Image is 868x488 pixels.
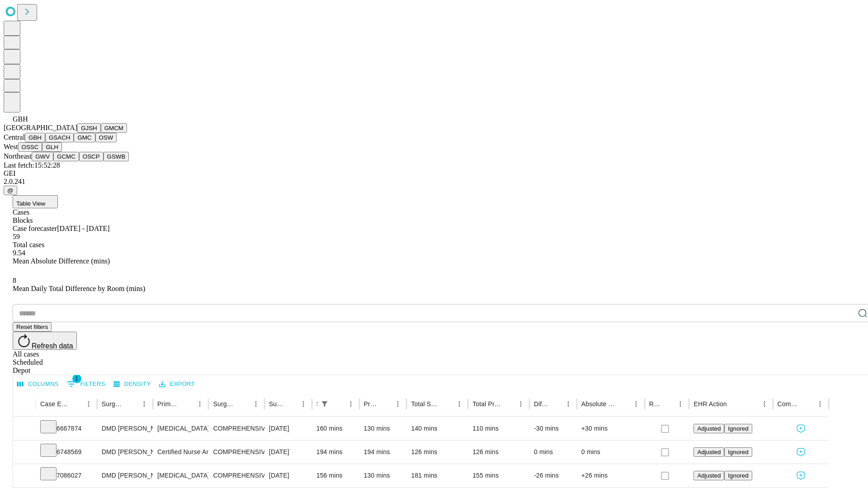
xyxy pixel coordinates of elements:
button: Density [111,377,153,391]
button: Sort [332,398,344,410]
button: Show filters [65,377,108,391]
div: 0 mins [534,441,572,464]
span: Mean Daily Total Difference by Room (mins) [13,285,145,292]
span: Central [4,133,25,141]
button: Menu [453,398,466,410]
button: Ignored [724,447,752,457]
div: +30 mins [581,417,640,440]
button: Menu [814,398,826,410]
div: COMPREHENSIVE ORAL EXAM [213,417,259,440]
div: [MEDICAL_DATA] [157,464,204,487]
div: COMPREHENSIVE ORAL EXAM [213,441,259,464]
button: @ [4,186,17,195]
button: Show filters [318,398,331,410]
div: Surgeon Name [102,400,124,408]
button: Export [157,377,197,391]
div: EHR Action [693,400,726,408]
div: +26 mins [581,464,640,487]
button: Sort [70,398,82,410]
span: 1 [72,374,81,383]
button: OSW [95,133,117,142]
span: Table View [16,200,45,207]
button: Menu [392,398,404,410]
span: Ignored [728,472,748,479]
button: Expand [18,421,31,437]
span: [GEOGRAPHIC_DATA] [4,124,77,131]
button: Menu [193,398,206,410]
span: Total cases [13,241,44,249]
button: Sort [440,398,453,410]
div: 194 mins [364,441,402,464]
div: 181 mins [411,464,463,487]
span: Reset filters [16,324,48,330]
span: @ [7,187,14,194]
span: Northeast [4,152,32,160]
div: -30 mins [534,417,572,440]
span: Adjusted [697,472,721,479]
div: 1 active filter [318,398,331,410]
button: Sort [549,398,562,410]
span: Ignored [728,425,748,432]
button: OSSC [18,142,42,152]
div: Comments [778,400,800,408]
div: Absolute Difference [581,400,616,408]
div: 194 mins [316,441,355,464]
div: 2.0.241 [4,178,864,186]
div: Surgery Name [213,400,236,408]
button: Select columns [15,377,61,391]
button: Ignored [724,471,752,480]
button: GWV [32,152,53,161]
button: Refresh data [13,332,77,350]
button: Sort [617,398,630,410]
span: Refresh data [32,342,73,350]
button: GSACH [45,133,74,142]
div: [DATE] [269,441,307,464]
span: West [4,143,18,150]
span: Ignored [728,449,748,455]
button: GMC [74,133,95,142]
button: OSCP [79,152,104,161]
span: Adjusted [697,449,721,455]
button: Menu [82,398,95,410]
div: 110 mins [472,417,525,440]
button: Sort [379,398,392,410]
span: 8 [13,277,16,284]
button: Sort [661,398,674,410]
div: 6748569 [40,441,93,464]
button: Menu [562,398,575,410]
div: 6667874 [40,417,93,440]
button: Adjusted [693,424,724,433]
span: 9.54 [13,249,25,257]
button: Adjusted [693,447,724,457]
button: Sort [801,398,814,410]
div: Total Scheduled Duration [411,400,439,408]
button: Expand [18,468,31,484]
div: Certified Nurse Anesthetist [157,441,204,464]
div: DMD [PERSON_NAME] R Dmd [102,464,148,487]
button: Sort [502,398,514,410]
div: [DATE] [269,417,307,440]
button: Menu [630,398,642,410]
button: Menu [758,398,771,410]
button: GLH [42,142,61,152]
div: 130 mins [364,464,402,487]
span: 59 [13,233,20,240]
div: Case Epic Id [40,400,69,408]
div: 126 mins [472,441,525,464]
div: DMD [PERSON_NAME] R Dmd [102,441,148,464]
div: [DATE] [269,464,307,487]
div: GEI [4,169,864,178]
button: GCMC [53,152,79,161]
button: GSWB [104,152,129,161]
button: Adjusted [693,471,724,480]
div: 160 mins [316,417,355,440]
div: 156 mins [316,464,355,487]
div: Difference [534,400,548,408]
button: GMCM [101,123,127,133]
div: COMPREHENSIVE ORAL EXAM [213,464,259,487]
button: Table View [13,195,58,208]
button: GBH [25,133,45,142]
button: Menu [250,398,262,410]
button: Sort [284,398,297,410]
button: Sort [125,398,138,410]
